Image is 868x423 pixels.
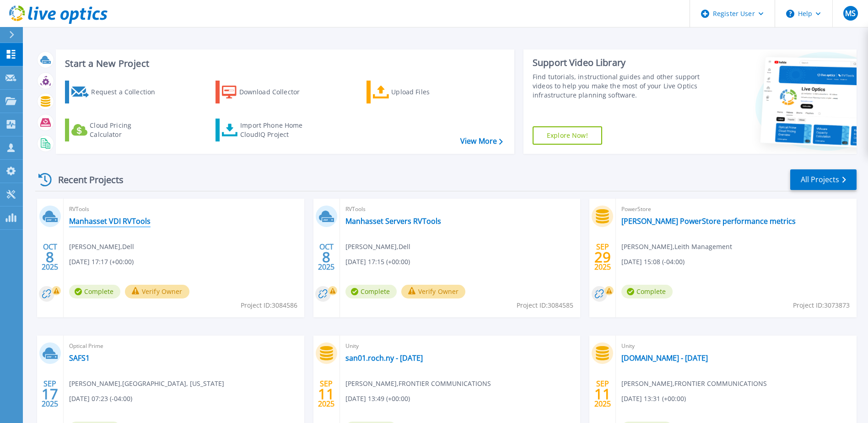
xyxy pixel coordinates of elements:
div: OCT 2025 [41,240,59,274]
span: [DATE] 17:17 (+00:00) [69,257,134,267]
span: 29 [594,253,611,261]
div: SEP 2025 [594,240,611,274]
span: 11 [318,390,334,398]
div: SEP 2025 [318,377,335,411]
div: Import Phone Home CloudIQ Project [240,121,312,139]
a: [PERSON_NAME] PowerStore performance metrics [621,217,796,226]
span: [DATE] 15:08 (-04:00) [621,257,685,267]
div: OCT 2025 [318,240,335,274]
a: Upload Files [367,81,469,103]
span: [PERSON_NAME] , Dell [69,242,134,252]
span: MS [845,10,856,17]
a: san01.roch.ny - [DATE] [345,353,423,363]
span: 11 [594,390,611,398]
button: Verify Owner [125,285,189,298]
div: Support Video Library [533,57,702,69]
span: RVTools [345,204,575,214]
span: Complete [345,285,397,298]
div: Find tutorials, instructional guides and other support videos to help you make the most of your L... [533,72,702,100]
span: Unity [345,341,575,351]
a: Manhasset VDI RVTools [69,217,151,226]
span: Project ID: 3084586 [241,300,297,310]
span: PowerStore [621,204,851,214]
a: Manhasset Servers RVTools [345,217,441,226]
span: Optical Prime [69,341,299,351]
span: Complete [69,285,120,298]
span: [PERSON_NAME] , [GEOGRAPHIC_DATA], [US_STATE] [69,379,224,389]
div: SEP 2025 [41,377,59,411]
a: SAFS1 [69,353,90,363]
div: Cloud Pricing Calculator [90,121,163,139]
span: 8 [46,253,54,261]
span: RVTools [69,204,299,214]
span: 17 [42,390,58,398]
span: Project ID: 3073873 [793,300,850,310]
span: [DATE] 13:31 (+00:00) [621,394,686,404]
span: [PERSON_NAME] , FRONTIER COMMUNICATIONS [345,379,491,389]
span: [DATE] 13:49 (+00:00) [345,394,410,404]
a: Download Collector [216,81,318,103]
span: Complete [621,285,673,298]
a: All Projects [790,169,857,190]
a: Cloud Pricing Calculator [65,119,167,141]
h3: Start a New Project [65,59,502,69]
span: [PERSON_NAME] , Leith Management [621,242,732,252]
a: Explore Now! [533,126,602,145]
div: SEP 2025 [594,377,611,411]
div: Upload Files [391,83,464,101]
div: Download Collector [239,83,313,101]
a: [DOMAIN_NAME] - [DATE] [621,353,708,363]
a: View More [460,137,503,146]
span: Unity [621,341,851,351]
div: Request a Collection [91,83,164,101]
button: Verify Owner [401,285,466,298]
span: [DATE] 07:23 (-04:00) [69,394,132,404]
span: Project ID: 3084585 [517,300,573,310]
div: Recent Projects [35,168,136,191]
a: Request a Collection [65,81,167,103]
span: [DATE] 17:15 (+00:00) [345,257,410,267]
span: 8 [322,253,330,261]
span: [PERSON_NAME] , Dell [345,242,410,252]
span: [PERSON_NAME] , FRONTIER COMMUNICATIONS [621,379,767,389]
